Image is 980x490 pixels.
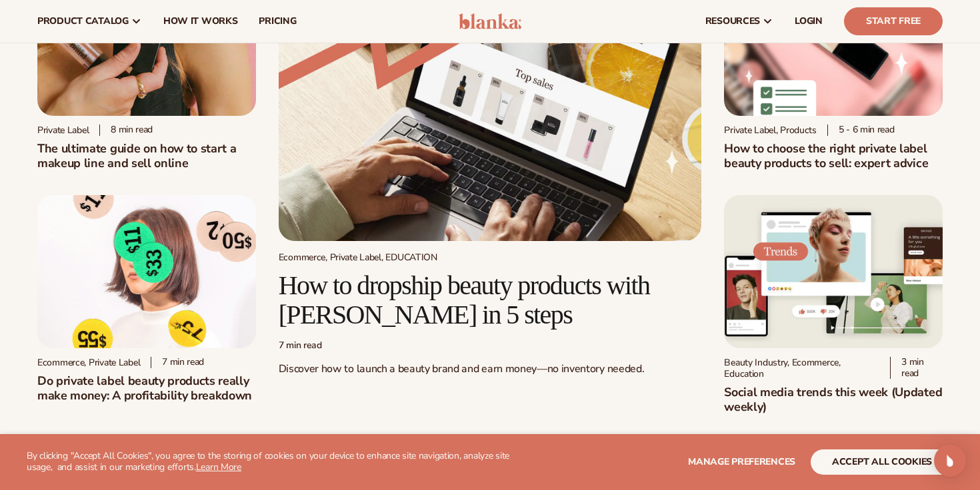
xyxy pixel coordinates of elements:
[459,13,522,29] img: logo
[724,195,943,348] img: Social media trends this week (Updated weekly)
[890,357,943,379] div: 3 min read
[688,449,795,475] button: Manage preferences
[811,449,953,475] button: accept all cookies
[279,340,702,352] div: 7 min read
[279,271,702,330] h2: How to dropship beauty products with [PERSON_NAME] in 5 steps
[99,124,153,136] div: 8 min read
[163,16,238,27] span: How It Works
[196,461,241,473] a: Learn More
[27,451,521,473] p: By clicking "Accept All Cookies", you agree to the storing of cookies on your device to enhance s...
[259,16,296,27] span: pricing
[37,124,89,136] div: Private label
[37,16,129,27] span: product catalog
[37,373,256,403] h2: Do private label beauty products really make money: A profitability breakdown
[37,195,256,402] a: Profitability of private label company Ecommerce, Private Label 7 min readDo private label beauty...
[724,141,943,170] h2: How to choose the right private label beauty products to sell: expert advice
[37,141,256,170] h1: The ultimate guide on how to start a makeup line and sell online
[37,357,140,368] div: Ecommerce, Private Label
[724,385,943,414] h2: Social media trends this week (Updated weekly)
[844,7,943,35] a: Start Free
[688,455,795,468] span: Manage preferences
[724,195,943,413] a: Social media trends this week (Updated weekly) Beauty Industry, Ecommerce, Education 3 min readSo...
[151,357,204,368] div: 7 min read
[705,16,760,27] span: resources
[37,195,256,348] img: Profitability of private label company
[934,445,966,477] div: Open Intercom Messenger
[795,16,823,27] span: LOGIN
[279,252,702,263] div: Ecommerce, Private Label, EDUCATION
[827,124,895,136] div: 5 - 6 min read
[724,124,817,136] div: Private Label, Products
[724,357,879,379] div: Beauty Industry, Ecommerce, Education
[279,362,702,376] p: Discover how to launch a beauty brand and earn money—no inventory needed.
